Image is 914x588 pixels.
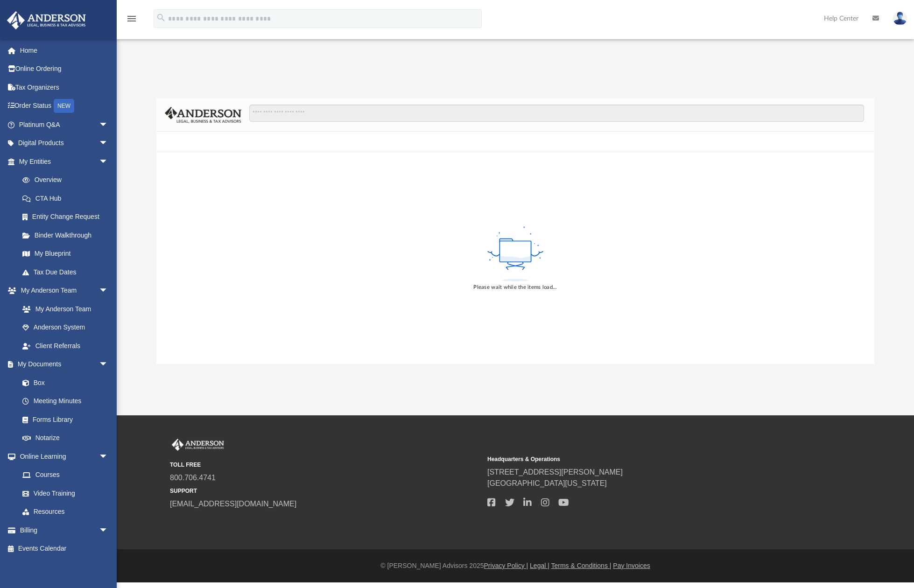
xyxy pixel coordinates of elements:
a: Meeting Minutes [13,392,118,411]
small: Headquarters & Operations [487,455,798,463]
img: Anderson Advisors Platinum Portal [170,439,226,451]
a: CTA Hub [13,189,122,208]
span: arrow_drop_down [99,134,118,153]
a: Entity Change Request [13,208,122,226]
a: Box [13,373,113,392]
span: arrow_drop_down [99,521,118,540]
a: Digital Productsarrow_drop_down [7,134,122,153]
a: menu [126,18,137,24]
a: Tax Due Dates [13,263,122,281]
a: Billingarrow_drop_down [7,521,122,539]
a: Forms Library [13,410,113,429]
span: arrow_drop_down [99,355,118,374]
a: [STREET_ADDRESS][PERSON_NAME] [487,468,623,476]
a: Pay Invoices [613,562,650,569]
img: User Pic [893,12,907,25]
div: NEW [54,99,74,113]
a: [GEOGRAPHIC_DATA][US_STATE] [487,479,607,487]
span: arrow_drop_down [99,115,118,134]
a: Online Learningarrow_drop_down [7,447,118,466]
a: My Anderson Teamarrow_drop_down [7,281,118,300]
a: Tax Organizers [7,78,122,97]
a: Binder Walkthrough [13,226,122,245]
a: My Anderson Team [13,300,113,318]
a: Platinum Q&Aarrow_drop_down [7,115,122,134]
img: Anderson Advisors Platinum Portal [4,11,89,29]
span: arrow_drop_down [99,447,118,466]
a: My Entitiesarrow_drop_down [7,152,122,171]
a: Order StatusNEW [7,97,122,116]
small: SUPPORT [170,487,481,495]
a: Notarize [13,429,118,448]
a: My Documentsarrow_drop_down [7,355,118,374]
i: search [156,13,166,23]
a: Events Calendar [7,539,122,558]
a: Legal | [530,562,549,569]
a: Video Training [13,484,113,503]
a: 800.706.4741 [170,474,216,482]
input: Search files and folders [249,105,864,122]
a: [EMAIL_ADDRESS][DOMAIN_NAME] [170,500,296,508]
a: Anderson System [13,318,118,337]
small: TOLL FREE [170,461,481,469]
a: My Blueprint [13,245,118,263]
div: Please wait while the items load... [473,283,557,292]
a: Online Ordering [7,60,122,78]
a: Overview [13,171,122,189]
a: Home [7,41,122,60]
a: Courses [13,466,118,484]
a: Client Referrals [13,336,118,355]
a: Privacy Policy | [484,562,528,569]
span: arrow_drop_down [99,152,118,171]
i: menu [126,13,137,24]
span: arrow_drop_down [99,281,118,301]
a: Resources [13,503,118,521]
a: Terms & Conditions | [551,562,612,569]
div: © [PERSON_NAME] Advisors 2025 [117,561,914,571]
